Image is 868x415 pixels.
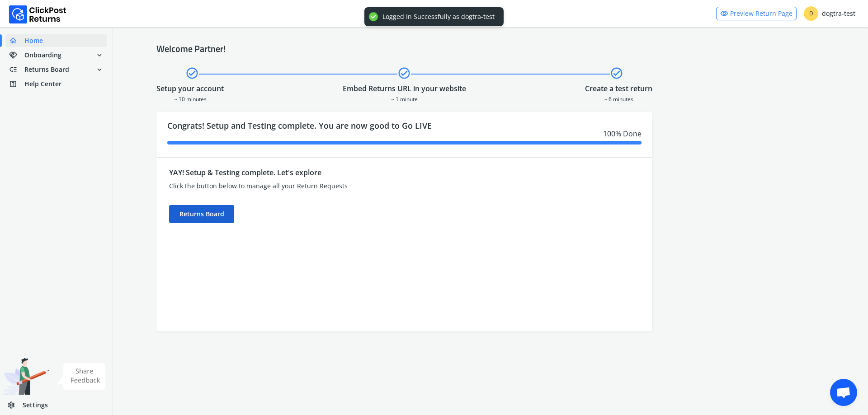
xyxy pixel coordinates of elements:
span: low_priority [9,63,24,76]
div: 100 % Done [167,128,642,139]
div: ~ 6 minutes [585,94,652,103]
div: dogtra-test [804,6,855,21]
span: D [804,6,818,21]
img: share feedback [57,363,106,390]
div: Open chat [830,379,857,406]
a: visibilityPreview Return Page [716,7,797,20]
a: homeHome [5,34,107,47]
div: ~ 1 minute [343,94,466,103]
span: expand_more [95,63,104,76]
span: Home [24,36,43,45]
span: Help Center [24,79,61,89]
div: Embed Returns URL in your website [343,83,466,94]
div: YAY! Setup & Testing complete. Let's explore [169,167,515,178]
span: expand_more [95,49,104,61]
div: Logged In Successfully as dogtra-test [382,13,495,21]
span: home [9,34,24,47]
span: visibility [720,7,728,20]
h4: Welcome Partner! [156,43,825,54]
span: check_circle [610,65,623,81]
div: Click the button below to manage all your Return Requests [169,182,515,191]
span: check_circle [397,65,411,81]
div: ~ 10 minutes [156,94,224,103]
a: help_centerHelp Center [5,78,107,90]
div: Congrats! Setup and Testing complete. You are now good to Go LIVE [156,112,652,157]
span: help_center [9,78,24,90]
span: Settings [23,401,48,410]
div: Setup your account [156,83,224,94]
img: Logo [9,5,66,23]
span: handshake [9,49,24,61]
span: settings [7,399,23,411]
span: Onboarding [24,51,61,60]
div: Create a test return [585,83,652,94]
span: Returns Board [24,65,69,74]
span: check_circle [185,65,199,81]
div: Returns Board [169,205,234,223]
